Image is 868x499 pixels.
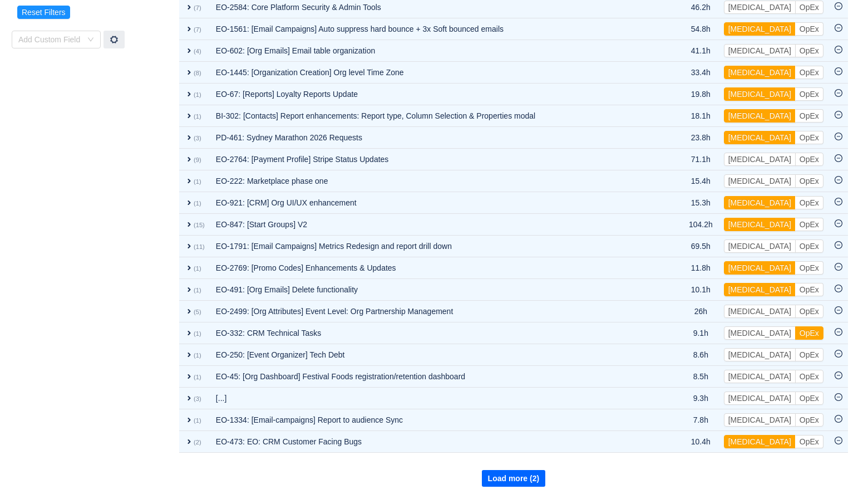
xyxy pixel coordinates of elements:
i: icon: minus-circle [835,241,842,249]
span: expand [185,133,194,142]
button: OpEx [795,326,823,340]
td: 19.8h [683,84,718,105]
td: EO-2499: [Org Attributes] Event Level: Org Partnership Management [210,301,668,322]
td: 23.8h [683,127,718,149]
td: EO-921: [CRM] Org UI/UX enhancement [210,192,668,214]
button: [MEDICAL_DATA] [724,239,796,253]
span: expand [185,350,194,359]
td: 41.1h [683,40,718,62]
small: (1) [194,91,201,98]
td: EO-847: [Start Groups] V2 [210,214,668,236]
td: EO-491: [Org Emails] Delete functionality [210,279,668,301]
td: 15.4h [683,170,718,192]
td: EO-473: EO: CRM Customer Facing Bugs [210,431,668,453]
span: expand [185,90,194,99]
i: icon: minus-circle [835,176,842,184]
button: OpEx [795,153,823,166]
td: EO-67: [Reports] Loyalty Reports Update [210,84,668,105]
td: 10.1h [683,279,718,301]
button: OpEx [795,261,823,275]
td: EO-250: [Event Organizer] Tech Debt [210,344,668,366]
button: OpEx [795,239,823,253]
button: [MEDICAL_DATA] [724,44,796,57]
button: OpEx [795,174,823,188]
button: [MEDICAL_DATA] [724,392,796,405]
button: [MEDICAL_DATA] [724,109,796,123]
button: OpEx [795,87,823,101]
td: 8.6h [683,344,718,366]
td: 15.3h [683,192,718,214]
button: OpEx [795,196,823,209]
td: EO-1791: [Email Campaigns] Metrics Redesign and report drill down [210,236,668,257]
button: OpEx [795,370,823,383]
span: expand [185,25,194,33]
small: (7) [194,26,201,33]
small: (3) [194,395,201,402]
small: (1) [194,352,201,359]
td: EO-1334: [Email-campaigns] Report to audience Sync [210,409,668,431]
i: icon: minus-circle [835,328,842,336]
i: icon: minus-circle [835,46,842,53]
span: expand [185,3,194,12]
i: icon: minus-circle [835,2,842,10]
td: 104.2h [683,214,718,236]
small: (1) [194,265,201,272]
td: 69.5h [683,236,718,257]
i: icon: minus-circle [835,350,842,358]
small: (1) [194,374,201,380]
span: expand [185,285,194,294]
button: OpEx [795,1,823,14]
i: icon: minus-circle [835,415,842,423]
button: [MEDICAL_DATA] [724,413,796,427]
td: EO-2769: [Promo Codes] Enhancements & Updates [210,257,668,279]
button: Load more (2) [482,470,546,487]
td: 26h [683,301,718,322]
button: [MEDICAL_DATA] [724,305,796,318]
button: OpEx [795,348,823,361]
button: [MEDICAL_DATA] [724,348,796,361]
small: (1) [194,417,201,424]
div: Add Custom Field [18,34,82,45]
i: icon: minus-circle [835,219,842,227]
i: icon: minus-circle [835,154,842,162]
span: expand [185,307,194,316]
small: (4) [194,48,201,55]
td: 10.4h [683,431,718,453]
button: OpEx [795,131,823,144]
button: [MEDICAL_DATA] [724,196,796,209]
span: expand [185,242,194,251]
i: icon: minus-circle [835,393,842,401]
span: expand [185,46,194,55]
small: (1) [194,113,201,120]
td: 33.4h [683,62,718,84]
button: [MEDICAL_DATA] [724,22,796,36]
button: OpEx [795,413,823,427]
small: (2) [194,439,201,446]
td: 9.1h [683,322,718,344]
button: OpEx [795,218,823,231]
small: (5) [194,309,201,315]
span: expand [185,198,194,207]
span: expand [185,68,194,77]
i: icon: minus-circle [835,111,842,119]
small: (3) [194,135,201,141]
td: [...] [210,388,668,409]
button: [MEDICAL_DATA] [724,435,796,448]
small: (1) [194,287,201,293]
button: Reset Filters [17,6,70,19]
button: OpEx [795,22,823,36]
small: (15) [194,222,205,228]
small: (11) [194,243,205,250]
small: (1) [194,330,201,337]
td: PD-461: Sydney Marathon 2026 Requests [210,127,668,149]
button: [MEDICAL_DATA] [724,326,796,340]
span: expand [185,415,194,424]
td: EO-602: [Org Emails] Email table organization [210,40,668,62]
span: expand [185,111,194,120]
button: [MEDICAL_DATA] [724,131,796,144]
i: icon: minus-circle [835,133,842,140]
td: EO-45: [Org Dashboard] Festival Foods registration/retention dashboard [210,366,668,388]
i: icon: minus-circle [835,24,842,32]
button: OpEx [795,66,823,79]
i: icon: minus-circle [835,371,842,379]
